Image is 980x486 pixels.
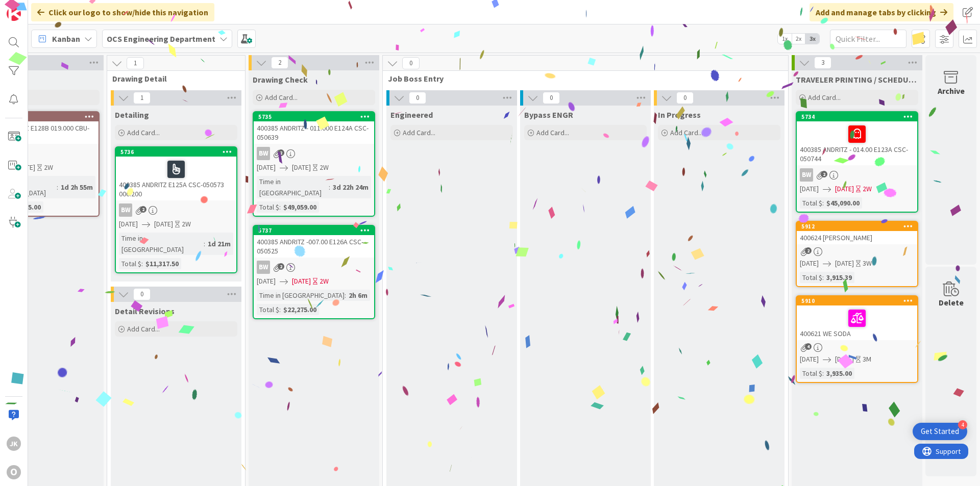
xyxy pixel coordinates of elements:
span: 1 [127,57,144,69]
span: [DATE] [292,276,311,287]
span: 3x [805,34,819,44]
div: 5735400385 ANDRITZ - 011.000 E124A CSC- 050639 [254,112,374,144]
span: 1x [778,34,792,44]
span: Add Card... [808,93,841,102]
a: 5912400624 [PERSON_NAME][DATE][DATE]3WTotal $:3,915.39 [796,221,918,287]
span: [DATE] [835,354,854,365]
div: O [7,465,21,479]
div: 2W [320,162,329,173]
div: 5737400385 ANDRITZ -007.00 E126A CSC-050525 [254,226,374,258]
div: 5734 [801,113,917,120]
div: 5734 [797,112,917,121]
div: 400624 [PERSON_NAME] [797,231,917,244]
div: $45,090.00 [824,197,862,209]
span: 2 [140,206,146,213]
span: 0 [402,57,420,69]
div: BW [254,147,374,160]
span: Support [21,2,46,14]
span: In Progress [658,110,701,120]
span: Add Card... [536,128,569,137]
div: 5912 [801,223,917,230]
div: 5736400385 ANDRITZ E125A CSC-050573 006.200 [116,147,236,200]
span: Engineered [390,110,433,120]
span: Add Card... [127,128,160,137]
div: BW [797,168,917,182]
span: 2 [805,247,812,254]
span: [DATE] [154,219,173,229]
img: Visit kanbanzone.com [7,7,21,21]
span: [DATE] [800,258,819,269]
span: Add Card... [127,324,160,334]
div: $49,059.00 [281,201,319,213]
div: Add and manage tabs by clicking [810,3,953,21]
span: Detailing [115,110,149,120]
div: 400621 WE SODA [797,305,917,340]
div: Total $ [257,201,279,213]
div: 2W [320,276,329,287]
div: 5737 [254,226,374,235]
div: 4 [958,420,967,429]
div: Get Started [921,426,959,437]
div: 5912400624 [PERSON_NAME] [797,222,917,244]
div: BW [257,261,270,274]
div: Total $ [800,368,822,379]
div: 5910 [801,297,917,304]
div: 3M [863,354,871,365]
div: 5910400621 WE SODA [797,296,917,340]
span: : [822,197,824,209]
div: Delete [939,296,964,309]
div: 2W [182,219,191,229]
span: Drawing Detail [112,73,232,84]
div: 5735 [254,112,374,121]
div: 5736 [116,147,236,157]
div: 2h 6m [346,290,370,301]
div: 3,935.00 [824,368,854,379]
span: [DATE] [835,184,854,194]
span: : [345,290,346,301]
div: 400385 ANDRITZ -007.00 E126A CSC-050525 [254,235,374,258]
a: 5910400621 WE SODA[DATE][DATE]3MTotal $:3,935.00 [796,295,918,383]
span: 2 [821,171,827,177]
a: 5737400385 ANDRITZ -007.00 E126A CSC-050525BW[DATE][DATE]2WTime in [GEOGRAPHIC_DATA]:2h 6mTotal $... [253,225,375,319]
span: : [279,201,281,213]
span: : [204,238,205,249]
div: Click our logo to show/hide this navigation [31,3,214,21]
span: 2 [278,263,284,270]
div: 1d 21m [205,238,233,249]
div: $22,275.00 [281,304,319,315]
span: Add Card... [403,128,435,137]
div: BW [254,261,374,274]
span: 2 [278,149,284,156]
div: Open Get Started checklist, remaining modules: 4 [913,423,967,440]
span: 0 [543,92,560,104]
div: 400385 ANDRITZ - 014.00 E123A CSC-050744 [797,121,917,165]
div: 5737 [258,227,374,234]
span: Drawing Check [253,74,308,85]
span: : [329,182,330,193]
span: [DATE] [257,276,276,287]
div: Total $ [257,304,279,315]
div: 2W [863,184,872,194]
div: 5912 [797,222,917,231]
span: Kanban [52,33,80,45]
span: : [822,272,824,283]
div: 5734400385 ANDRITZ - 014.00 E123A CSC-050744 [797,112,917,165]
div: Total $ [800,272,822,283]
span: 4 [805,343,812,350]
a: 5735400385 ANDRITZ - 011.000 E124A CSC- 050639BW[DATE][DATE]2WTime in [GEOGRAPHIC_DATA]:3d 22h 24... [253,111,375,217]
span: TRAVELER PRINTING / SCHEDULING [796,74,918,85]
div: 2W [44,162,53,173]
span: [DATE] [835,258,854,269]
span: 0 [133,288,151,300]
span: Job Boss Entry [388,73,775,84]
input: Quick Filter... [830,30,906,48]
span: [DATE] [119,219,138,229]
span: 0 [676,92,694,104]
span: : [279,304,281,315]
div: BW [116,203,236,217]
span: Add Card... [670,128,703,137]
div: 3,915.39 [824,272,854,283]
div: BW [800,168,813,182]
div: 5910 [797,296,917,305]
span: : [141,258,143,269]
